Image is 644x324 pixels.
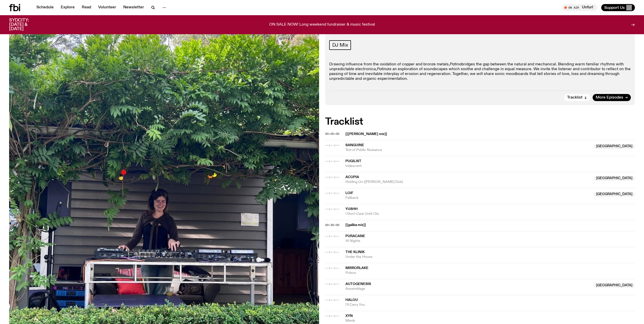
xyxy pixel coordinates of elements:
[325,117,635,126] h2: Tracklist
[9,18,41,31] h3: SYDCITY: [DATE] & [DATE]
[325,266,339,270] span: --:--:--
[345,250,365,254] span: The Klinik
[325,132,339,136] span: 00:00:00
[345,164,635,168] span: Iridescent
[345,234,365,238] span: Puracane
[450,62,461,66] em: Patina
[95,4,119,11] a: Volunteer
[329,62,631,82] p: Drawing influence from the oxidation of copper and bronze metals, bridges the gap between the nat...
[601,4,635,11] button: Support Us
[325,282,339,286] span: --:--:--
[345,212,635,216] span: I Don't Care Until I Do
[345,239,635,243] span: 14 Nights
[332,42,348,48] span: DJ Mix
[345,191,353,195] span: LOIF
[325,159,339,163] span: --:--:--
[345,298,358,302] span: Halou
[325,143,339,147] span: --:--:--
[345,148,591,153] span: Tort of Public Nuisance
[604,5,625,10] span: Support Us
[120,4,147,11] a: Newsletter
[269,23,375,27] p: ON SALE NOW! Long weekend fundraiser & music festival
[345,287,591,291] span: Assemblage
[377,67,388,71] em: Patina
[345,196,591,200] span: Fallback
[325,191,339,195] span: --:--:--
[325,132,339,135] button: 00:00:00
[596,96,623,100] span: More Episodes
[345,143,364,147] span: Sanguine
[33,4,57,11] a: Schedule
[345,180,591,184] span: Holding On ([PERSON_NAME] Dub)
[594,144,635,149] span: [GEOGRAPHIC_DATA]
[325,298,339,302] span: --:--:--
[325,234,339,238] span: --:--:--
[345,302,635,307] span: I'll Carry You
[325,250,339,254] span: --:--:--
[58,4,78,11] a: Explore
[329,40,351,50] a: DJ Mix
[345,282,371,286] span: Autogenesis
[594,176,635,181] span: [GEOGRAPHIC_DATA]
[564,94,590,101] button: Tracklist
[593,94,631,101] a: More Episodes
[345,223,632,227] span: [[galiba mix]]
[345,255,635,259] span: Under the House
[345,132,632,137] span: [[[PERSON_NAME] mix]]
[345,271,635,275] span: Pulsos
[594,192,635,197] span: [GEOGRAPHIC_DATA]
[345,318,635,323] span: Mimik
[79,4,94,11] a: Read
[345,207,358,211] span: Yushh
[325,314,339,318] span: --:--:--
[345,266,368,270] span: MirrorLake
[562,4,597,11] button: On AirUnfurl
[345,175,359,179] span: Acopia
[325,223,339,227] span: 00:30:00
[594,283,635,288] span: [GEOGRAPHIC_DATA]
[567,96,583,100] span: Tracklist
[325,175,339,179] span: --:--:--
[325,224,339,226] button: 00:30:00
[345,159,361,163] span: Pugilist
[345,314,353,318] span: Xyn
[325,207,339,211] span: --:--:--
